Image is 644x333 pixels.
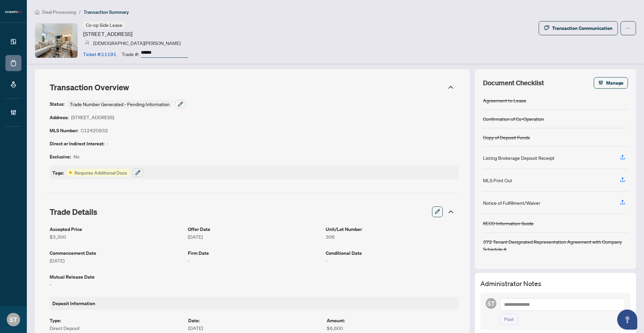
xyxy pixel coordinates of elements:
[10,315,17,324] span: ST
[42,9,76,15] span: Deal Processing
[35,23,77,58] img: IMG-C12420932_1.jpg
[483,199,540,206] div: Notice of Fulfillment/Waiver
[50,127,78,134] article: MLS Number:
[188,324,320,332] article: [DATE]
[50,113,68,121] article: Address:
[86,22,122,28] span: Co-op Side Lease
[44,202,460,221] div: Trade Details
[52,299,95,307] article: Deposit Information
[81,127,108,134] article: C12420932
[326,225,459,233] article: Unit/Lot Number
[539,21,618,35] button: Transaction Communication
[487,299,495,308] span: ST
[5,10,21,14] img: logo
[50,140,104,147] article: Direct or Indirect Interest:
[71,113,114,121] article: [STREET_ADDRESS]
[50,82,129,92] span: Transaction Overview
[50,207,97,217] span: Trade Details
[50,249,182,257] article: Commencement Date
[50,153,71,160] article: Exclusive:
[79,8,81,16] li: /
[188,257,321,264] article: -
[50,225,182,233] article: Accepted Price
[35,10,40,14] span: home
[52,169,64,177] article: Tags:
[84,9,129,15] span: Transaction Summary
[188,233,321,240] article: [DATE]
[107,140,109,147] article: -
[483,177,512,184] div: MLS Print Out
[326,249,459,257] article: Conditional Date
[483,134,530,141] div: Copy of Deposit Funds
[50,100,64,108] article: Status:
[483,97,526,104] div: Agreement to Lease
[50,233,182,240] article: $3,300
[188,225,321,233] article: Offer Date
[83,50,116,58] article: Ticket #: 11191
[483,238,628,253] div: 372 Tenant Designated Representation Agreement with Company Schedule A
[500,314,518,325] button: Post
[85,41,90,45] img: svg%3e
[188,249,321,257] article: Firm Date
[326,233,459,240] article: 306
[74,169,127,176] article: Requires Additional Docs
[50,324,181,332] article: Direct Deposit
[73,153,79,160] article: No
[626,26,631,31] span: ellipsis
[83,30,132,38] article: [STREET_ADDRESS]
[606,78,624,88] span: Manage
[594,77,628,89] button: Manage
[326,257,459,264] article: -
[50,281,182,288] article: -
[327,324,459,332] article: $6,600
[483,115,544,123] div: Confirmation of Co-Operation
[122,50,139,58] article: Trade #:
[483,78,544,88] span: Document Checklist
[50,257,182,264] article: [DATE]
[93,39,180,47] article: [DEMOGRAPHIC_DATA][PERSON_NAME]
[44,79,460,96] div: Transaction Overview
[617,310,637,330] button: Open asap
[50,317,181,324] article: Type :
[483,154,554,161] div: Listing Brokerage Deposit Receipt
[483,220,534,227] div: RECO Information Guide
[327,317,459,324] article: Amount :
[480,278,631,289] h3: Administrator Notes
[188,317,320,324] article: Date :
[552,23,612,34] div: Transaction Communication
[67,100,172,108] div: Trade Number Generated - Pending Information
[50,273,182,281] article: Mutual Release Date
